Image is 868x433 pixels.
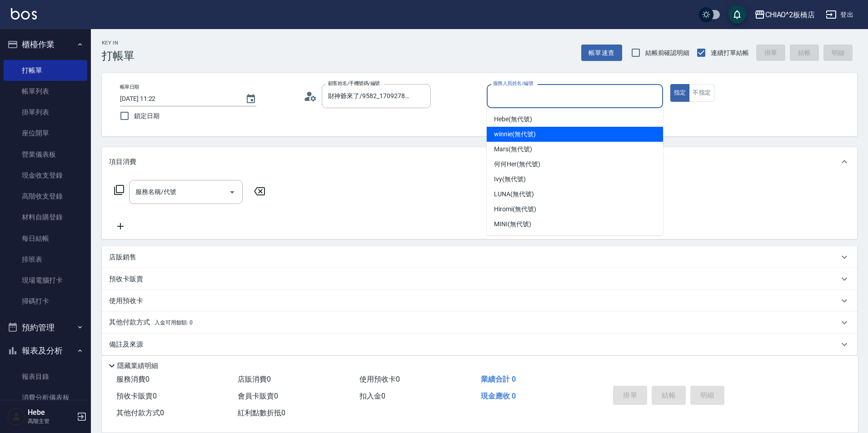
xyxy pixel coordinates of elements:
[494,174,526,184] span: Ivy (無代號)
[102,333,857,355] div: 備註及來源
[4,144,87,165] a: 營業儀表板
[102,312,857,333] div: 其他付款方式入金可用餘額: 0
[645,48,690,58] span: 結帳前確認明細
[4,228,87,249] a: 每日結帳
[494,129,535,139] span: winnie (無代號)
[4,60,87,81] a: 打帳單
[120,91,236,106] input: YYYY/MM/DD hh:mm
[494,159,540,169] span: 何何Her (無代號)
[116,392,157,400] span: 預收卡販賣 0
[102,268,857,290] div: 預收卡販賣
[494,219,531,229] span: MINI (無代號)
[102,147,857,176] div: 項目消費
[102,246,857,268] div: 店販銷售
[359,392,385,400] span: 扣入金 0
[240,88,262,110] button: Choose date, selected date is 2025-09-09
[109,157,136,167] p: 項目消費
[493,80,533,87] label: 服務人員姓名/編號
[109,274,143,284] p: 預收卡販賣
[109,296,143,306] p: 使用預收卡
[28,417,74,425] p: 高階主管
[102,290,857,312] div: 使用預收卡
[4,366,87,387] a: 報表目錄
[4,291,87,312] a: 掃碼打卡
[4,165,87,186] a: 現金收支登錄
[134,111,160,121] span: 鎖定日期
[689,84,714,102] button: 不指定
[494,204,536,214] span: Hiromi (無代號)
[670,84,690,102] button: 指定
[481,375,516,383] span: 業績合計 0
[11,8,37,20] img: Logo
[4,33,87,56] button: 櫃檯作業
[117,361,158,371] p: 隱藏業績明細
[28,408,74,417] h5: Hebe
[581,45,622,61] button: 帳單速查
[4,387,87,408] a: 消費分析儀表板
[116,375,150,383] span: 服務消費 0
[155,319,193,326] span: 入金可用餘額: 0
[359,375,400,383] span: 使用預收卡 0
[4,339,87,363] button: 報表及分析
[4,81,87,102] a: 帳單列表
[4,123,87,144] a: 座位開單
[728,5,746,24] button: save
[494,114,532,124] span: Hebe (無代號)
[765,9,815,20] div: CHIAO^2板橋店
[481,392,516,400] span: 現金應收 0
[109,253,136,262] p: 店販銷售
[4,270,87,291] a: 現場電腦打卡
[4,249,87,270] a: 排班表
[4,316,87,339] button: 預約管理
[102,40,135,46] h2: Key In
[494,189,534,199] span: LUNA (無代號)
[238,392,278,400] span: 會員卡販賣 0
[109,340,143,349] p: 備註及來源
[225,185,239,199] button: Open
[711,48,749,58] span: 連續打單結帳
[4,102,87,123] a: 掛單列表
[238,408,285,417] span: 紅利點數折抵 0
[120,84,139,90] label: 帳單日期
[822,6,857,23] button: 登出
[109,318,193,328] p: 其他付款方式
[751,5,819,24] button: CHIAO^2板橋店
[116,408,164,417] span: 其他付款方式 0
[328,80,380,87] label: 顧客姓名/手機號碼/編號
[102,50,135,62] h3: 打帳單
[7,408,25,426] img: Person
[238,375,271,383] span: 店販消費 0
[494,144,532,154] span: Mars (無代號)
[4,186,87,207] a: 高階收支登錄
[4,207,87,228] a: 材料自購登錄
